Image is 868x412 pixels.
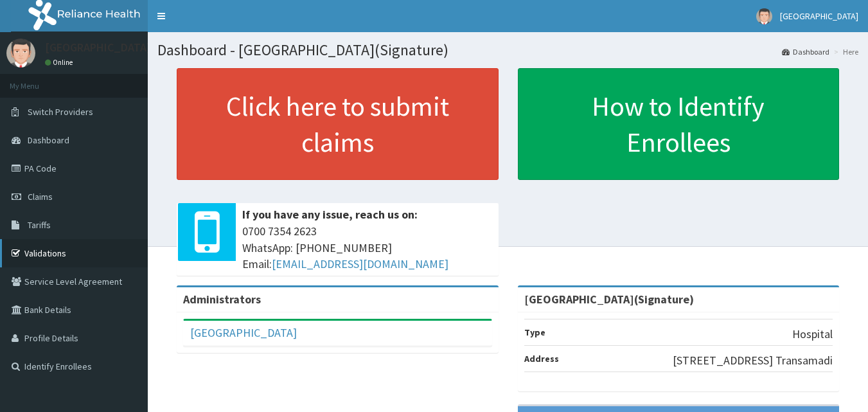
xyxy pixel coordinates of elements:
[831,46,858,57] li: Here
[6,39,35,67] img: User Image
[524,353,559,364] b: Address
[177,68,499,180] a: Click here to submit claims
[272,256,448,271] a: [EMAIL_ADDRESS][DOMAIN_NAME]
[45,42,151,53] p: [GEOGRAPHIC_DATA]
[782,46,829,57] a: Dashboard
[28,191,53,202] span: Claims
[524,327,545,338] b: Type
[157,42,858,58] h1: Dashboard - [GEOGRAPHIC_DATA](Signature)
[780,10,858,22] span: [GEOGRAPHIC_DATA]
[28,134,69,146] span: Dashboard
[792,326,833,343] p: Hospital
[190,325,297,340] a: [GEOGRAPHIC_DATA]
[242,223,492,273] span: 0700 7354 2623 WhatsApp: [PHONE_NUMBER] Email:
[28,106,93,118] span: Switch Providers
[756,8,772,24] img: User Image
[28,219,51,231] span: Tariffs
[242,207,418,222] b: If you have any issue, reach us on:
[183,292,261,307] b: Administrators
[45,58,76,67] a: Online
[673,352,833,369] p: [STREET_ADDRESS] Transamadi
[518,68,840,180] a: How to Identify Enrollees
[524,292,694,307] strong: [GEOGRAPHIC_DATA](Signature)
